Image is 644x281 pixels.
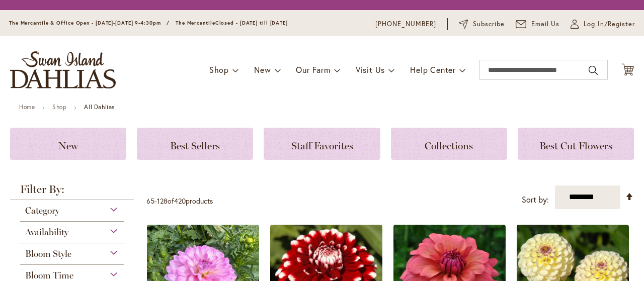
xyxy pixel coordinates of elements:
strong: Filter By: [10,184,134,200]
a: Staff Favorites [264,128,380,160]
a: Collections [391,128,507,160]
span: Bloom Time [25,270,73,281]
span: The Mercantile & Office Open - [DATE]-[DATE] 9-4:30pm / The Mercantile [9,20,215,26]
span: 128 [157,196,168,206]
span: Subscribe [473,19,505,29]
span: Best Sellers [170,140,220,152]
span: Closed - [DATE] till [DATE] [215,20,288,26]
label: Sort by: [522,191,549,209]
a: Home [19,103,35,111]
a: New [10,128,126,160]
span: Best Cut Flowers [539,140,612,152]
span: Email Us [531,19,560,29]
span: 420 [174,196,186,206]
span: Bloom Style [25,248,71,259]
a: Log In/Register [571,19,635,29]
span: Shop [209,64,229,75]
span: Our Farm [296,64,330,75]
span: Category [25,205,59,216]
span: Visit Us [356,64,385,75]
span: New [58,140,78,152]
span: Help Center [410,64,456,75]
span: Log In/Register [584,19,635,29]
span: 65 [146,196,154,206]
span: Staff Favorites [291,140,353,152]
a: Shop [52,103,66,111]
strong: All Dahlias [84,103,115,111]
button: Search [589,62,598,78]
a: Subscribe [459,19,505,29]
span: Availability [25,227,68,238]
a: [PHONE_NUMBER] [375,19,436,29]
p: - of products [146,193,213,209]
a: Best Cut Flowers [518,128,634,160]
a: Email Us [516,19,560,29]
a: Best Sellers [137,128,253,160]
span: Collections [425,140,473,152]
a: store logo [10,51,116,88]
span: New [254,64,271,75]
